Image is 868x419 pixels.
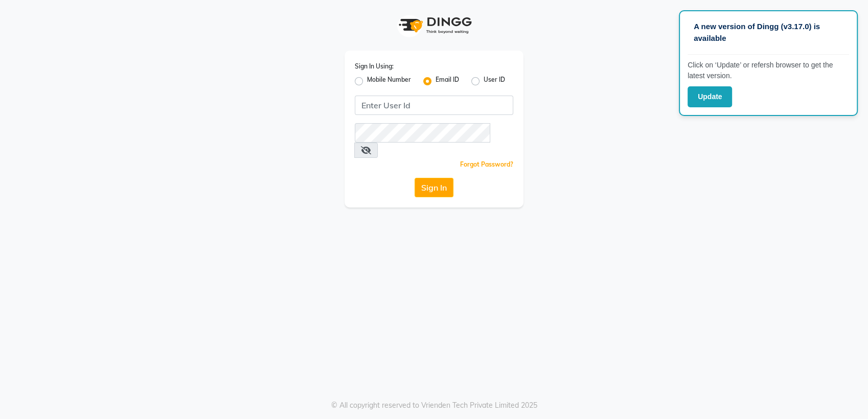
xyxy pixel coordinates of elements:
[355,62,394,71] label: Sign In Using:
[484,75,505,87] label: User ID
[367,75,411,87] label: Mobile Number
[415,178,453,197] button: Sign In
[393,10,475,40] img: logo1.svg
[688,60,849,81] p: Click on ‘Update’ or refersh browser to get the latest version.
[694,21,843,44] p: A new version of Dingg (v3.17.0) is available
[460,160,513,168] a: Forgot Password?
[688,86,732,107] button: Update
[436,75,459,87] label: Email ID
[355,96,513,115] input: Username
[355,123,490,143] input: Username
